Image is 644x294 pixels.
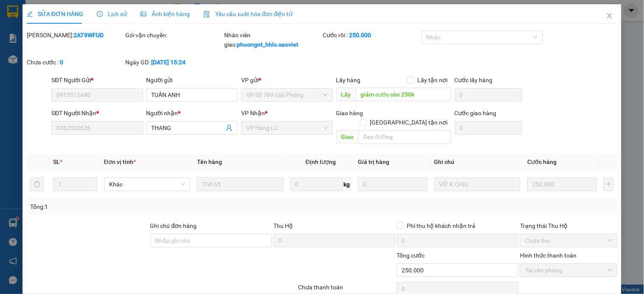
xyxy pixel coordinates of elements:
[349,32,371,39] b: 250.000
[397,252,425,259] span: Tổng cước
[197,158,222,165] span: Tên hàng
[27,11,33,17] span: edit
[336,130,359,144] span: Giao
[414,75,451,85] span: Lấy tận nơi
[520,221,617,230] div: Trạng thái Thu Hộ
[224,31,321,49] div: Nhân viên giao:
[431,154,524,170] th: Ghi chú
[104,158,136,165] span: Đơn vị tính
[51,108,143,118] div: SĐT Người Nhận
[97,11,103,17] span: clock-circle
[336,88,356,101] span: Lấy
[53,158,60,165] span: SL
[27,31,124,40] div: [PERSON_NAME]:
[367,118,451,127] span: [GEOGRAPHIC_DATA] tận nơi
[141,11,146,17] span: picture
[30,178,44,191] button: delete
[527,178,597,191] input: 0
[527,158,557,165] span: Cước hàng
[241,75,332,85] div: VP gửi
[343,178,351,191] span: kg
[525,264,612,277] span: Tại văn phòng
[525,234,612,247] span: Chưa thu
[141,11,190,17] span: Ảnh kiện hàng
[73,32,104,39] b: 2AT9WFUD
[358,158,389,165] span: Giá trị hàng
[27,58,124,67] div: Chưa cước :
[97,11,127,17] span: Lịch sử
[358,178,427,191] input: 0
[51,75,143,85] div: SĐT Người Gửi
[336,77,361,83] span: Lấy hàng
[30,202,249,211] div: Tổng: 1
[455,121,523,135] input: Cước giao hàng
[60,59,63,66] b: 0
[604,178,614,191] button: plus
[455,110,497,116] label: Cước giao hàng
[150,222,197,229] label: Ghi chú đơn hàng
[306,158,336,165] span: Định lượng
[126,31,222,40] div: Gói vận chuyển:
[237,41,298,48] b: phuongnt_hhlc.saoviet
[598,4,622,28] button: Close
[273,222,293,229] span: Thu Hộ
[455,77,493,83] label: Cước lấy hàng
[241,110,265,116] span: VP Nhận
[146,75,238,85] div: Người gửi
[203,11,293,17] span: Yêu cầu xuất hóa đơn điện tử
[126,58,222,67] div: Ngày GD:
[434,178,520,191] input: Ghi Chú
[246,122,327,134] span: VP Hàng LC
[336,110,363,116] span: Giao hàng
[146,108,238,118] div: Người nhận
[109,178,185,191] span: Khác
[323,31,419,40] div: Cước rồi :
[359,130,451,144] input: Dọc đường
[150,234,272,247] input: Ghi chú đơn hàng
[356,88,451,101] input: Dọc đường
[455,88,523,102] input: Cước lấy hàng
[404,221,479,230] span: Phí thu hộ khách nhận trả
[606,12,613,19] span: close
[152,59,186,66] b: [DATE] 15:24
[246,89,327,101] span: VP Số 789 Giải Phóng
[520,252,577,259] label: Hình thức thanh toán
[27,11,83,17] span: SỬA ĐƠN HÀNG
[226,125,233,131] span: user-add
[197,178,283,191] input: VD: Bàn, Ghế
[203,11,210,18] img: icon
